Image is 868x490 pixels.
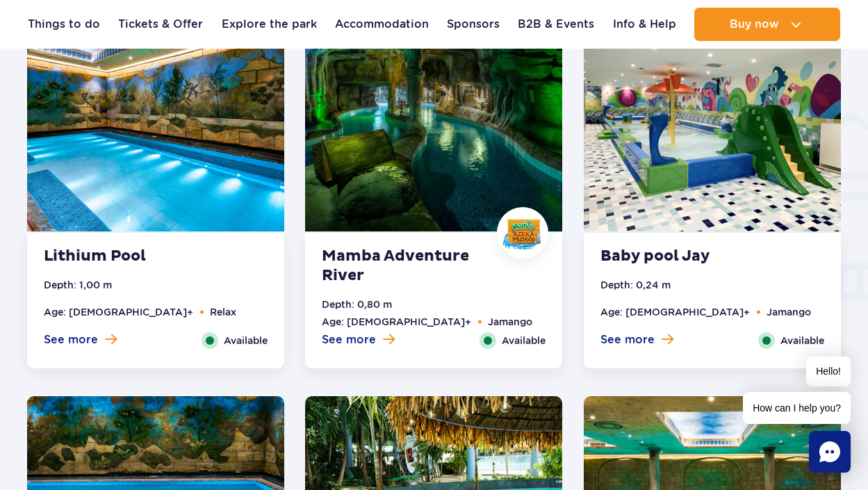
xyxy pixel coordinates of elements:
li: Age: [DEMOGRAPHIC_DATA]+ [322,314,471,329]
strong: Mamba Adventure River [322,247,490,286]
a: B2B & Events [518,8,594,41]
li: Jamango [488,314,532,329]
li: Jamango [767,304,811,320]
strong: Lithium Pool [44,247,212,266]
span: Hello! [806,357,851,386]
strong: Baby pool Jay [600,247,769,266]
span: Available [780,333,824,348]
a: Sponsors [447,8,500,41]
button: See more [44,332,117,348]
span: See more [322,332,376,348]
button: See more [600,332,673,348]
a: Info & Help [613,8,676,41]
a: Things to do [28,8,100,41]
li: Age: [DEMOGRAPHIC_DATA]+ [44,304,193,320]
button: See more [322,332,395,348]
a: Tickets & Offer [118,8,203,41]
span: See more [600,332,655,348]
button: Buy now [694,8,840,41]
span: How can I help you? [743,392,851,424]
li: Depth: 1,00 m [44,277,112,293]
a: Accommodation [335,8,429,41]
span: Buy now [730,18,779,31]
img: Lithium Pool [27,14,284,231]
div: Chat [809,431,851,473]
li: Age: [DEMOGRAPHIC_DATA]+ [600,304,750,320]
span: Available [502,333,546,348]
img: Baby pool Jay [584,14,841,231]
img: Mamba Adventure river [305,14,562,231]
li: Depth: 0,24 m [600,277,671,293]
a: Explore the park [222,8,317,41]
span: Available [224,333,268,348]
li: Relax [210,304,236,320]
span: See more [44,332,98,348]
li: Depth: 0,80 m [322,297,392,312]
